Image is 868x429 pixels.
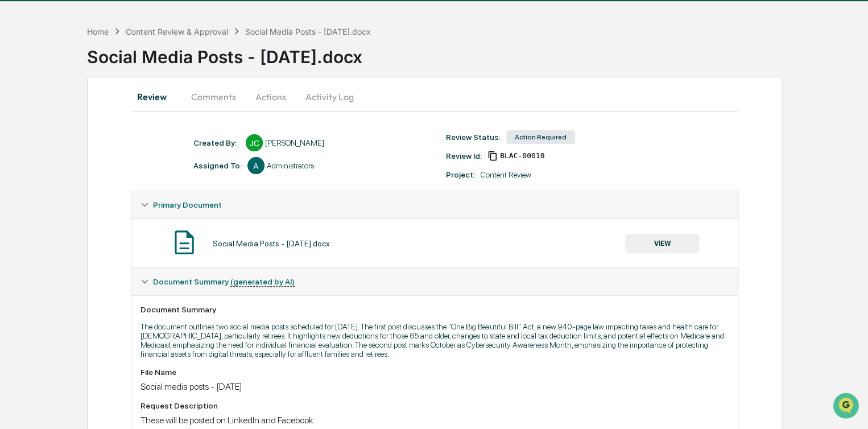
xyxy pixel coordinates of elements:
button: VIEW [625,234,699,253]
div: [PERSON_NAME] [265,138,324,147]
div: JC [246,134,263,151]
div: A [247,157,264,174]
button: Actions [245,83,296,110]
div: Content Review [481,170,531,179]
span: b1eaddab-ec34-429e-8235-171e3868d8ff [500,151,544,160]
button: Comments [182,83,245,110]
div: File Name [140,368,729,377]
div: Home [87,27,109,36]
div: Start new chat [39,87,187,98]
div: 🗄️ [82,145,92,154]
p: The document outlines two social media posts scheduled for [DATE]. The first post discusses the "... [140,322,729,358]
div: Social Media Posts - [DATE].docx [213,239,330,248]
a: 🔎Data Lookup [7,160,76,181]
div: Action Required [506,130,575,144]
div: These will be posted on LinkedIn and Facebook. [140,415,729,426]
button: Start new chat [193,90,207,104]
div: Review Id: [446,151,482,160]
a: 🗄️Attestations [78,139,146,159]
div: Request Description [140,401,729,410]
div: Social Media Posts - [DATE].docx [87,38,868,67]
span: Attestations [94,143,141,155]
div: Document Summary [140,305,729,314]
img: 1746055101610-c473b297-6a78-478c-a979-82029cc54cd1 [11,87,32,108]
span: Preclearance [23,143,73,155]
div: Social Media Posts - [DATE].docx [245,27,371,36]
div: 🖐️ [11,145,20,154]
div: Administrators [267,161,314,170]
img: Document Icon [170,228,199,257]
span: Data Lookup [23,165,72,176]
div: Primary Document [131,218,738,267]
div: Project: [446,170,475,179]
span: Primary Document [153,200,222,209]
span: Document Summary [153,277,295,286]
div: Document Summary (generated by AI) [131,268,738,295]
button: Activity Log [296,83,363,110]
div: Review Status: [446,133,501,142]
button: Review [131,83,182,110]
a: 🖐️Preclearance [7,139,78,159]
iframe: Open customer support [832,391,862,422]
div: We're available if you need us! [39,98,144,108]
div: Assigned To: [193,161,242,170]
span: Pylon [113,193,138,201]
a: Powered byPylon [80,192,138,201]
div: Social media posts - [DATE] [140,381,729,392]
div: Content Review & Approval [126,27,228,36]
div: secondary tabs example [131,83,738,110]
u: (generated by AI) [230,277,295,287]
div: Primary Document [131,191,738,218]
div: 🔎 [11,166,20,175]
div: Created By: ‎ ‎ [193,138,240,147]
p: How can we help? [11,24,207,42]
